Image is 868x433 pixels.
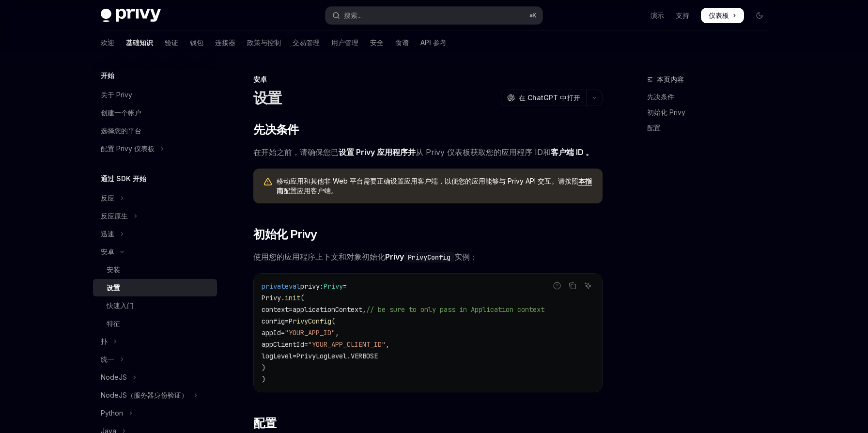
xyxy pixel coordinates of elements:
font: 开始 [101,71,114,79]
a: 选择您的平台 [93,122,217,139]
font: 在 ChatGPT 中打开 [519,93,580,102]
a: 创建一个帐户 [93,104,217,122]
font: 支持 [676,11,689,19]
button: 切换 Swift 部分 [93,225,217,243]
button: 切换配置 Privy 仪表板部分 [93,140,217,157]
button: 打开搜索 [325,7,542,24]
font: API 参考 [420,38,447,46]
button: 切换 NodeJS（服务器身份验证）部分 [93,387,217,404]
font: 使用您的应用程序上下文和对象 [253,252,362,262]
font: 仪表板 [709,11,729,19]
font: 安全 [370,38,384,46]
button: 切换 Python 部分 [93,404,217,422]
font: 食谱 [395,38,409,46]
font: 安装 [107,265,120,274]
span: = [281,328,285,337]
button: 切换 Unity 部分 [93,351,217,368]
code: PrivyConfig [404,252,454,263]
button: 询问人工智能 [582,279,594,292]
font: 创建一个帐户 [101,108,141,117]
font: ⌘ [529,12,532,19]
font: 快速入门 [107,301,134,309]
button: 切换暗模式 [752,8,767,23]
font: 先决条件 [647,93,674,101]
button: 切换 Flutter 部分 [93,333,217,350]
a: 食谱 [395,31,409,54]
font: 从 Privy 仪表板获取您的应用程序 ID [416,147,543,157]
a: 关于 Privy [93,86,217,104]
button: 切换 NodeJS 部分 [93,369,217,386]
font: 初始化 Privy [253,227,317,241]
span: = [285,317,289,325]
button: 复制代码块中的内容 [566,279,579,292]
span: ( [300,294,304,302]
font: 设置 Privy 应用程序并 [339,147,416,157]
font: 实例： [454,252,478,262]
font: Python [101,409,123,417]
font: 设置 [253,89,282,107]
font: 交易管理 [293,38,320,46]
span: PrivyLogLevel.VERBOSE [296,352,378,360]
a: 欢迎 [101,31,114,54]
font: 安卓 [253,75,267,83]
a: 基础知识 [126,31,153,54]
a: 设置 [93,279,217,296]
span: , [386,340,389,349]
font: 配置 [647,124,661,132]
font: NodeJS（服务器身份验证） [101,391,188,399]
span: = [343,282,347,291]
a: 支持 [676,11,689,20]
span: privy: [300,282,324,291]
a: 特征 [93,315,217,332]
span: Privy [324,282,343,291]
span: ) [262,375,265,384]
font: 用户管理 [331,38,358,46]
font: 反应 [101,194,114,202]
span: "YOUR_APP_CLIENT_ID" [308,340,386,349]
span: config [262,317,285,325]
button: 报告错误代码 [551,279,563,292]
font: 本页内容 [657,75,684,83]
span: applicationContext, [293,305,366,314]
font: 特征 [107,319,120,327]
font: 设置 [107,283,120,292]
font: 欢迎 [101,38,114,46]
font: 关于 Privy [101,91,132,99]
span: // be sure to only pass in Application context [366,305,544,314]
font: 演示 [651,11,664,19]
a: 配置 [647,120,775,136]
span: Privy. [262,294,285,302]
span: appClientId [262,340,304,349]
a: 安装 [93,261,217,278]
button: 切换 React 部分 [93,189,217,207]
font: 配置应用客户端。 [283,186,338,195]
span: val [289,282,300,291]
button: 在 ChatGPT 中打开 [501,90,586,106]
a: 验证 [165,31,178,54]
a: 交易管理 [293,31,320,54]
span: PrivyConfig [289,317,331,325]
span: "YOUR_APP_ID" [285,328,335,337]
span: , [335,328,339,337]
span: init [285,294,300,302]
span: logLevel [262,352,293,360]
span: ( [331,317,335,325]
span: appId [262,328,281,337]
img: 深色标志 [101,9,161,22]
span: context [262,305,289,314]
font: 统一 [101,355,114,363]
font: 扑 [101,337,108,345]
font: 初始化 Privy [647,108,685,116]
a: API 参考 [420,31,447,54]
span: private [262,282,289,291]
a: 用户管理 [331,31,358,54]
a: 快速入门 [93,297,217,314]
font: 基础知识 [126,38,153,46]
font: 安卓 [101,247,114,256]
span: = [293,352,296,360]
span: = [289,305,293,314]
font: 客户端 ID 。 [551,147,593,157]
font: 政策与控制 [247,38,281,46]
font: 配置 Privy 仪表板 [101,144,155,153]
font: 验证 [165,38,178,46]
